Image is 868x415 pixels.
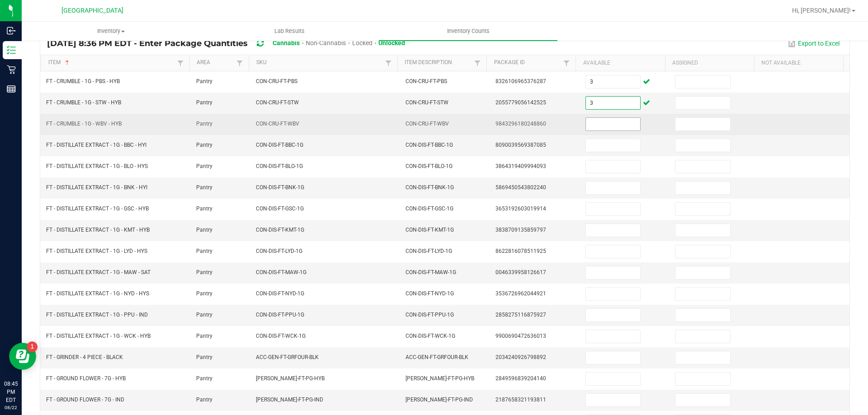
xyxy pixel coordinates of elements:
span: CON-DIS-FT-PPU-1G [406,312,454,318]
span: Pantry [196,99,212,106]
span: CON-DIS-FT-LYD-1G [256,248,302,254]
span: FT - DISTILLATE EXTRACT - 1G - WCK - HYB [46,333,151,339]
span: 8622816078511925 [495,248,546,254]
span: Pantry [196,142,212,148]
span: Lab Results [262,27,317,35]
span: FT - CRUMBLE - 1G - STW - HYB [46,99,121,106]
span: CON-DIS-FT-KMT-1G [256,227,304,233]
iframe: Resource center [9,343,36,370]
inline-svg: Retail [7,65,16,74]
span: CON-DIS-FT-PPU-1G [256,312,304,318]
iframe: Resource center unread badge [27,341,38,352]
span: FT - DISTILLATE EXTRACT - 1G - MAW - SAT [46,269,151,275]
th: Assigned [665,55,754,71]
a: Filter [561,57,572,69]
span: FT - GRINDER - 4 PIECE - BLACK [46,354,123,360]
span: [PERSON_NAME]-FT-PG-IND [406,396,473,403]
span: Pantry [196,184,212,191]
a: Inventory Counts [379,22,557,41]
span: Pantry [196,121,212,127]
span: CON-DIS-FT-WCK-1G [256,333,306,339]
span: ACC-GEN-FT-GRFOUR-BLK [406,354,468,360]
span: 3838709135859797 [495,227,546,233]
span: CON-DIS-FT-BLO-1G [256,163,303,169]
p: 08/22 [4,404,18,411]
span: CON-DIS-FT-MAW-1G [406,269,456,275]
p: 08:45 PM EDT [4,380,18,404]
a: Item DescriptionSortable [405,59,472,66]
span: Pantry [196,248,212,254]
span: CON-DIS-FT-BBC-1G [406,142,453,148]
inline-svg: Inbound [7,26,16,35]
span: Inventory Counts [435,27,502,35]
span: 3653192603019914 [495,205,546,212]
span: Pantry [196,78,212,84]
span: FT - CRUMBLE - 1G - WBV - HYB [46,121,122,127]
a: Filter [234,57,245,69]
span: 5869450543802240 [495,184,546,191]
th: Available [576,55,665,71]
button: Export to Excel [786,36,842,51]
span: Pantry [196,205,212,212]
span: CON-DIS-FT-KMT-1G [406,227,454,233]
span: FT - DISTILLATE EXTRACT - 1G - NYD - HYS [46,290,149,297]
span: Unlocked [378,39,405,47]
span: Inventory [22,27,200,35]
a: ItemSortable [48,59,175,66]
a: Filter [383,57,394,69]
span: Locked [352,39,373,47]
span: Sortable [64,59,71,66]
span: Hi, [PERSON_NAME]! [792,7,851,14]
span: CON-DIS-FT-NYD-1G [256,290,304,297]
span: 3864319409994093 [495,163,546,169]
span: Pantry [196,227,212,233]
a: Filter [472,57,483,69]
span: FT - DISTILLATE EXTRACT - 1G - GSC - HYB [46,205,149,212]
span: CON-DIS-FT-MAW-1G [256,269,307,275]
span: [GEOGRAPHIC_DATA] [61,7,123,14]
span: 9900690472636013 [495,333,546,339]
span: 2034240926798892 [495,354,546,360]
span: 2858275116875927 [495,312,546,318]
span: CON-DIS-FT-GSC-1G [406,205,453,212]
span: CON-DIS-FT-WCK-1G [406,333,455,339]
span: FT - DISTILLATE EXTRACT - 1G - BBC - HYI [46,142,146,148]
span: CON-CRU-FT-WBV [406,121,449,127]
span: Pantry [196,375,212,382]
span: CON-CRU-FT-STW [256,99,299,106]
span: 8090039569387085 [495,142,546,148]
span: CON-CRU-FT-PBS [256,78,297,84]
a: SKUSortable [256,59,383,66]
span: CON-DIS-FT-BNK-1G [256,184,304,191]
span: 3536726962044921 [495,290,546,297]
span: Pantry [196,269,212,275]
span: 8326106965376287 [495,78,546,84]
span: CON-DIS-FT-BLO-1G [406,163,453,169]
span: Non-Cannabis [306,39,346,47]
span: Pantry [196,163,212,169]
span: Cannabis [273,39,300,47]
span: Pantry [196,354,212,360]
inline-svg: Inventory [7,46,16,55]
span: [PERSON_NAME]-FT-PG-HYB [256,375,325,382]
span: CON-CRU-FT-STW [406,99,448,106]
span: FT - DISTILLATE EXTRACT - 1G - LYD - HYS [46,248,147,254]
span: 0046339958126617 [495,269,546,275]
span: FT - DISTILLATE EXTRACT - 1G - BLO - HYS [46,163,148,169]
span: 2055779056142525 [495,99,546,106]
span: FT - DISTILLATE EXTRACT - 1G - PPU - IND [46,312,148,318]
span: Pantry [196,312,212,318]
div: [DATE] 8:36 PM EDT - Enter Package Quantities [47,35,412,52]
a: Inventory [22,22,200,41]
a: Package IdSortable [494,59,561,66]
th: Not Available [754,55,843,71]
inline-svg: Reports [7,84,16,93]
span: FT - CRUMBLE - 1G - PBS - HYB [46,78,120,84]
span: FT - DISTILLATE EXTRACT - 1G - BNK - HYI [46,184,147,191]
span: CON-DIS-FT-NYD-1G [406,290,454,297]
span: [PERSON_NAME]-FT-PG-IND [256,396,323,403]
span: FT - GROUND FLOWER - 7G - IND [46,396,124,403]
span: FT - GROUND FLOWER - 7G - HYB [46,375,126,382]
span: Pantry [196,396,212,403]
